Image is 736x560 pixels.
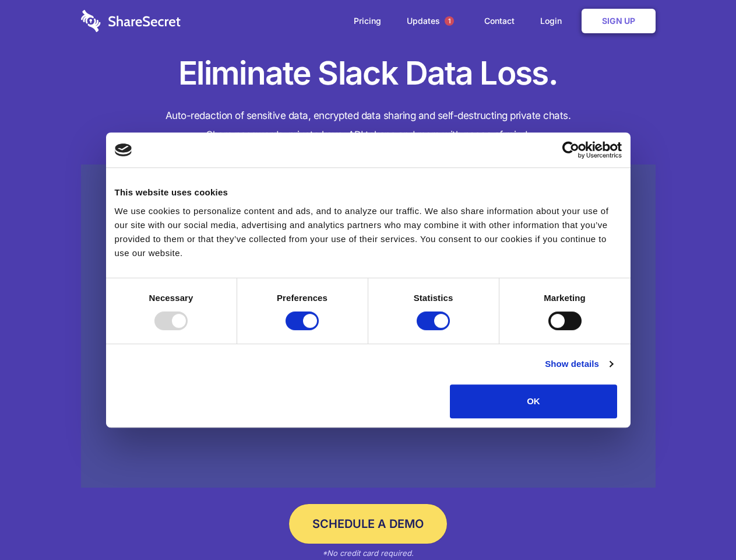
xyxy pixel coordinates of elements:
span: 1 [445,16,454,26]
strong: Statistics [414,293,453,303]
strong: Preferences [277,293,327,303]
img: logo [115,143,132,156]
h1: Eliminate Slack Data Loss. [81,52,656,94]
h4: Auto-redaction of sensitive data, encrypted data sharing and self-destructing private chats. Shar... [81,106,656,145]
a: Pricing [342,3,393,39]
a: Sign Up [582,9,656,33]
a: Wistia video thumbnail [81,164,656,488]
em: *No credit card required. [322,548,414,558]
strong: Marketing [544,293,586,303]
a: Usercentrics Cookiebot - opens in a new window [520,141,622,159]
button: OK [450,384,617,418]
a: Schedule a Demo [289,504,447,544]
a: Contact [473,3,526,39]
div: This website uses cookies [115,185,622,199]
img: logo-wordmark-white-trans-d4663122ce5f474addd5e946df7df03e33cb6a1c49d2221995e7729f52c070b2.svg [81,10,181,32]
a: Login [529,3,579,39]
a: Show details [545,357,612,371]
strong: Necessary [149,293,193,303]
div: We use cookies to personalize content and ads, and to analyze our traffic. We also share informat... [115,204,622,260]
